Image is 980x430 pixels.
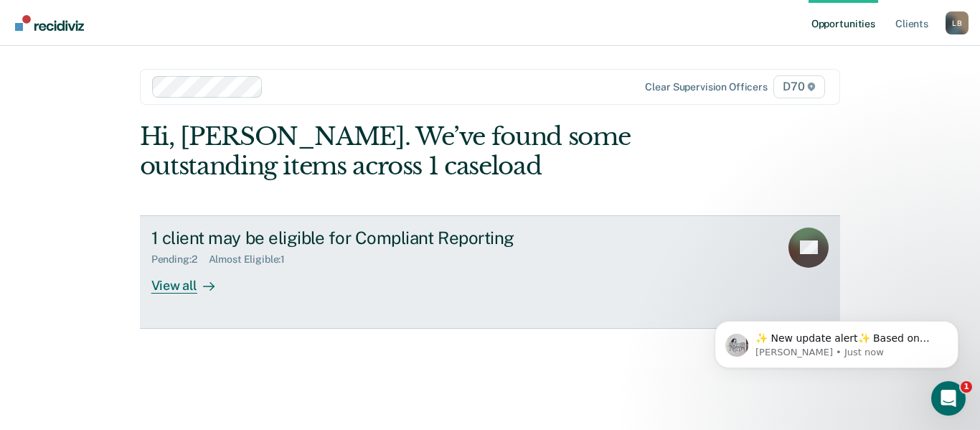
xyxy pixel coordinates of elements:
[62,42,247,324] span: ✨ New update alert✨ Based on your feedback, we've made a few updates we wanted to share. 1. We ha...
[140,122,700,181] div: Hi, [PERSON_NAME]. We’ve found some outstanding items across 1 caseload
[931,381,966,416] iframe: Intercom live chat
[693,291,980,391] iframe: Intercom notifications message
[773,75,825,98] span: D70
[209,253,297,266] div: Almost Eligible : 1
[961,381,972,393] span: 1
[140,215,841,329] a: 1 client may be eligible for Compliant ReportingPending:2Almost Eligible:1View all
[151,266,232,294] div: View all
[645,81,767,93] div: Clear supervision officers
[62,55,248,68] p: Message from Kim, sent Just now
[946,11,969,34] button: Profile dropdown button
[15,15,84,31] img: Recidiviz
[946,11,969,34] div: L B
[151,228,655,248] div: 1 client may be eligible for Compliant Reporting
[151,253,209,266] div: Pending : 2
